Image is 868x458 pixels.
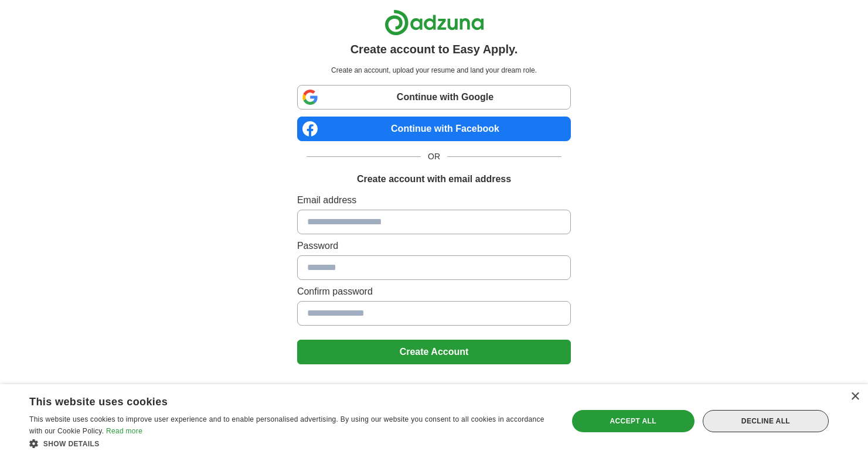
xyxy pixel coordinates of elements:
[29,438,552,449] div: Show details
[43,440,100,448] span: Show details
[297,117,571,141] a: Continue with Facebook
[384,9,484,36] img: Adzuna logo
[29,391,522,409] div: This website uses cookies
[297,239,571,253] label: Password
[392,383,476,395] span: Already registered?
[357,172,511,186] h1: Create account with email address
[297,340,571,364] button: Create Account
[850,392,859,401] div: Close
[297,285,571,299] label: Confirm password
[421,151,447,163] span: OR
[297,85,571,110] a: Continue with Google
[29,415,544,435] span: This website uses cookies to improve user experience and to enable personalised advertising. By u...
[703,410,829,432] div: Decline all
[297,193,571,207] label: Email address
[299,65,569,76] p: Create an account, upload your resume and land your dream role.
[572,410,695,432] div: Accept all
[350,40,518,58] h1: Create account to Easy Apply.
[106,427,142,435] a: Read more, opens a new window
